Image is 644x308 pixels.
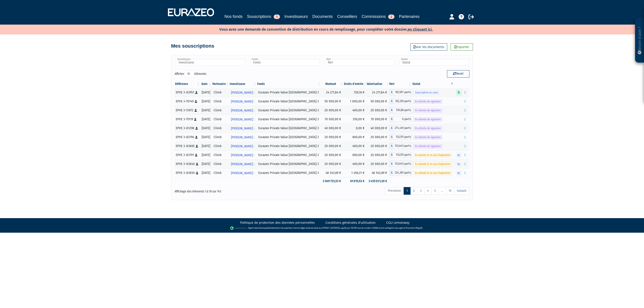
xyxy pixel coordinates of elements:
h4: Mes souscriptions [171,43,214,49]
td: Climb [212,133,229,141]
span: A [389,152,394,158]
td: Climb [212,88,229,97]
span: En attente de signature [413,126,442,131]
a: Politique de protection des données personnelles [240,220,315,225]
span: [PERSON_NAME] [231,124,253,133]
div: EPVE 3-70749 [176,99,199,104]
a: 1 [404,187,411,195]
i: Voir l'investisseur [253,133,255,141]
a: [PERSON_NAME] [229,133,256,141]
button: Reset [447,70,469,77]
div: [DATE] [202,171,210,175]
i: [Français] Personne physique [196,172,198,174]
th: Droits d'entrée: activer pour trier la colonne par ordre croissant [343,80,367,88]
div: - Agent de (établissement de paiement dont le siège social est situé au [STREET_ADDRESS], agréé p... [4,226,640,230]
td: 1 456,31 € [343,168,367,177]
span: A [389,98,394,104]
img: logo-lemonway.png [230,226,247,230]
a: 4 [424,187,432,195]
a: [PERSON_NAME] [229,159,256,168]
div: [DATE] [202,99,210,104]
a: 2 [410,187,417,195]
div: Affichage des éléments 1 à 10 sur 143 [175,187,294,194]
div: Eurazeo Private Value [GEOGRAPHIC_DATA] 3 [258,135,320,139]
td: 20 000,00 € [367,133,389,141]
label: Afficher éléments [175,70,206,78]
span: A [389,161,394,167]
span: En attente de signature [413,99,442,104]
span: 352,361 parts [394,98,412,104]
span: [PERSON_NAME] [231,151,253,159]
span: [PERSON_NAME] [231,106,253,115]
i: [Français] Personne physique [194,118,197,121]
i: [Français] Personne physique [195,91,198,94]
td: 24 271,84 € [321,88,343,97]
td: 48 543,69 € [321,168,343,177]
td: Climb [212,168,229,177]
th: Référence : activer pour trier la colonne par ordre croissant [175,80,200,88]
i: [Français] Personne physique [195,100,197,103]
th: Valorisation: activer pour trier la colonne par ordre croissant [367,80,389,88]
i: Voir l'investisseur [253,169,255,177]
span: 133,511 parts [394,152,412,158]
td: Climb [212,141,229,150]
span: 0 parts [394,116,412,122]
a: [PERSON_NAME] [229,115,256,124]
span: [PERSON_NAME] [231,89,253,97]
i: [Français] Personne physique [195,154,197,156]
td: 40 000,00 € [321,124,343,133]
td: 600,00 € [343,133,367,141]
div: A - Eurazeo Private Value Europe 3 [389,89,412,95]
td: 70 000,00 € [321,115,343,124]
td: 20 000,00 € [367,150,389,159]
td: 50 000,00 € [367,97,389,106]
div: [DATE] [202,153,210,157]
div: EPVE 3-83794 [176,135,199,139]
a: [PERSON_NAME] [229,150,256,159]
span: En attente de signature [413,144,442,148]
a: Exporter [451,43,473,51]
span: En attente VL et avis d'opération [413,162,452,166]
a: Voir les documents [410,43,447,51]
span: Souscription en cours [413,91,440,95]
span: 2 [388,15,394,19]
span: 133,645 parts [394,161,412,167]
div: Eurazeo Private Value [GEOGRAPHIC_DATA] 3 [258,144,320,148]
div: [DATE] [202,126,210,131]
span: 133,511 parts [394,134,412,140]
span: [PERSON_NAME] [231,97,253,106]
span: En attente de signature [413,108,442,113]
a: Souscriptions1 [247,13,280,20]
th: Part: activer pour trier la colonne par ordre croissant [389,80,412,88]
td: 20 000,00 € [321,106,343,115]
a: 5 [431,187,439,195]
td: Climb [212,150,229,159]
th: Partenaire: activer pour trier la colonne par ordre croissant [212,80,229,88]
div: EPVE 3-83840 [176,162,199,166]
div: Eurazeo Private Value [GEOGRAPHIC_DATA] 3 [258,162,320,166]
th: Fonds: activer pour trier la colonne par ordre croissant [257,80,321,88]
div: A - Eurazeo Private Value Europe 3 [389,107,412,113]
span: [PERSON_NAME] [231,133,253,141]
div: Eurazeo Private Value [GEOGRAPHIC_DATA] 3 [258,90,320,95]
img: 1732889491-logotype_eurazeo_blanc_rvb.png [168,8,214,16]
td: Climb [212,159,229,168]
td: 20 000,00 € [367,159,389,168]
div: EPVE 3-72972 [176,108,199,113]
th: Montant: activer pour trier la colonne par ordre croissant [321,80,343,88]
td: Climb [212,115,229,124]
div: Eurazeo Private Value [GEOGRAPHIC_DATA] 3 [258,108,320,113]
td: 20 000,00 € [367,141,389,150]
div: A - Eurazeo Private Value Europe 3 [389,116,412,122]
span: 324,381 parts [394,170,412,176]
div: EPVE 3-83957 [176,90,199,95]
i: Voir l'investisseur [253,142,255,150]
a: [PERSON_NAME] [229,168,256,177]
a: [PERSON_NAME] [229,97,256,106]
td: 728,16 € [343,88,367,97]
i: [Français] Personne physique [196,163,198,165]
span: A [389,143,394,149]
div: Eurazeo Private Value [GEOGRAPHIC_DATA] 3 [258,99,320,104]
div: Eurazeo Private Value [GEOGRAPHIC_DATA] 3 [258,171,320,175]
a: Nos fonds [225,13,243,20]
